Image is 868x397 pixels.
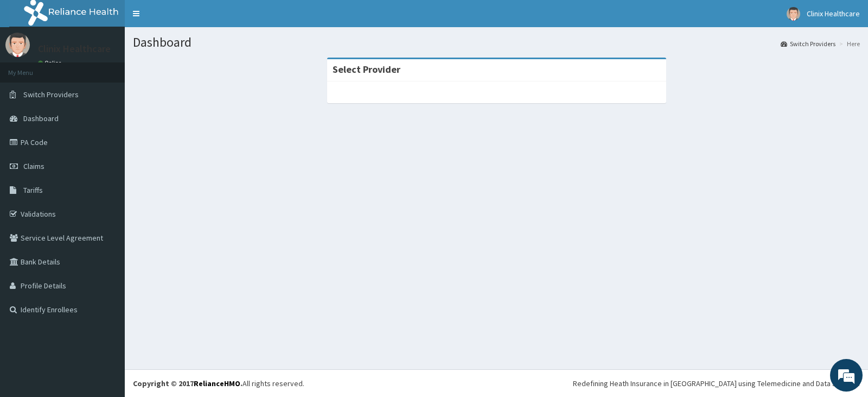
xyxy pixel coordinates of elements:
[38,59,64,67] a: Online
[787,7,800,21] img: User Image
[133,379,242,388] strong: Copyright © 2017 .
[23,90,79,99] span: Switch Providers
[5,33,30,57] img: User Image
[837,39,860,48] li: Here
[194,379,240,388] a: RelianceHMO
[23,114,59,123] span: Dashboard
[133,35,860,49] h1: Dashboard
[38,44,111,54] p: Clinix Healthcare
[23,185,43,195] span: Tariffs
[125,369,868,397] footer: All rights reserved.
[781,39,835,48] a: Switch Providers
[807,9,860,18] span: Clinix Healthcare
[23,161,44,171] span: Claims
[333,63,400,75] strong: Select Provider
[573,378,860,389] div: Redefining Heath Insurance in [GEOGRAPHIC_DATA] using Telemedicine and Data Science!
